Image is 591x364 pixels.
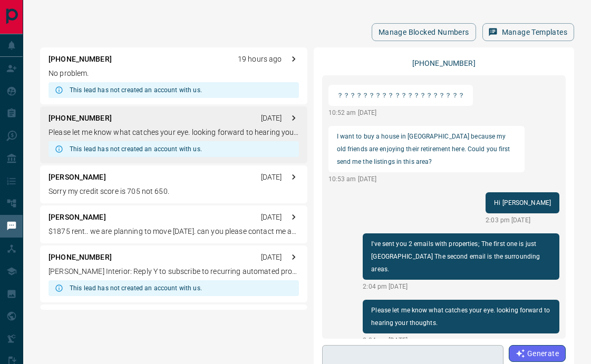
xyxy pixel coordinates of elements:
[337,89,464,102] p: ？？？？？？？？？？？？？？？？？？？？
[412,58,476,69] p: [PHONE_NUMBER]
[486,215,559,225] p: 2:03 pm [DATE]
[49,266,299,277] p: [PERSON_NAME] Interior: Reply Y to subscribe to recurring automated promotional msgs (e.g. cart r...
[509,345,566,362] button: Generate
[49,54,112,65] p: [PHONE_NUMBER]
[238,54,282,65] p: 19 hours ago
[49,186,299,197] p: Sorry my credit score is 705 not 650.
[49,68,299,79] p: No problem.
[482,23,574,41] button: Manage Templates
[49,252,112,263] p: [PHONE_NUMBER]
[49,127,299,138] p: Please let me know what catches your eye. looking forward to hearing your thoughts.
[70,280,202,296] div: This lead has not created an account with us.
[261,212,282,223] p: [DATE]
[49,226,299,237] p: $1875 rent.. we are planning to move [DATE]. can you please contact me about it
[328,108,473,117] p: 10:52 am [DATE]
[261,113,282,124] p: [DATE]
[337,130,517,168] p: I want to buy a house in [GEOGRAPHIC_DATA] because my old friends are enjoying their retirement h...
[70,82,202,98] div: This lead has not created an account with us.
[261,172,282,183] p: [DATE]
[371,304,551,329] p: Please let me know what catches your eye. looking forward to hearing your thoughts.
[372,23,476,41] button: Manage Blocked Numbers
[49,172,106,183] p: [PERSON_NAME]
[494,196,551,209] p: Hi [PERSON_NAME]
[70,141,202,157] div: This lead has not created an account with us.
[261,252,282,263] p: [DATE]
[371,238,551,276] p: I've sent you 2 emails with properties; The first one is just [GEOGRAPHIC_DATA] The second email ...
[49,113,112,124] p: [PHONE_NUMBER]
[49,212,106,223] p: [PERSON_NAME]
[363,336,559,345] p: 2:04 pm [DATE]
[363,282,559,291] p: 2:04 pm [DATE]
[328,174,525,184] p: 10:53 am [DATE]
